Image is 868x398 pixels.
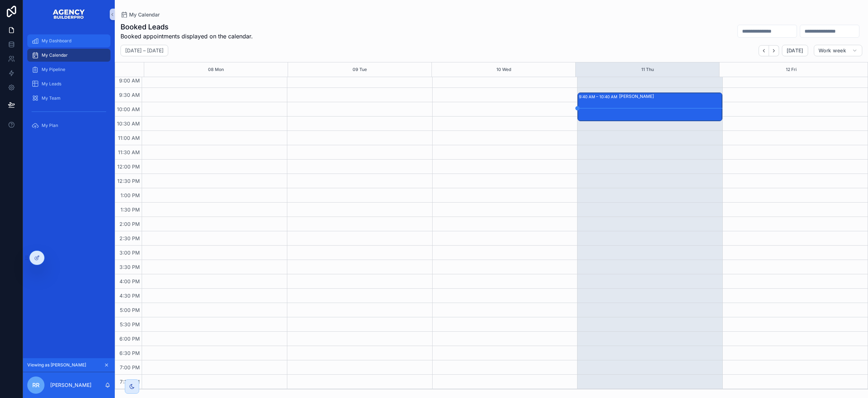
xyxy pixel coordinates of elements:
span: My Calendar [42,52,68,58]
span: 5:00 PM [118,307,142,313]
a: My Team [27,92,110,105]
span: 11:00 AM [116,135,142,141]
a: My Pipeline [27,63,110,76]
button: 08 Mon [208,62,224,77]
div: scrollable content [23,29,115,142]
span: My Pipeline [42,67,65,72]
h1: Booked Leads [121,22,253,32]
span: My Calendar [129,11,160,18]
button: 11 Thu [641,62,654,77]
span: 3:00 PM [118,250,142,256]
span: Booked appointments displayed on the calendar. [121,32,253,41]
span: 11:30 AM [116,149,142,155]
div: 9:40 AM – 10:40 AM[PERSON_NAME] [578,93,722,121]
button: 09 Tue [353,62,367,77]
img: App logo [52,9,85,20]
div: 9:40 AM – 10:40 AM [579,93,619,100]
button: 12 Fri [786,62,797,77]
span: My Leads [42,81,61,87]
a: My Plan [27,119,110,132]
span: [DATE] [787,47,803,54]
a: My Dashboard [27,34,110,47]
span: 7:30 PM [118,379,142,385]
span: 9:30 AM [117,92,142,98]
p: [PERSON_NAME] [50,382,91,389]
span: 12:00 PM [115,164,142,170]
span: 4:00 PM [118,278,142,284]
span: 12:30 PM [115,178,142,184]
span: My Team [42,95,61,101]
button: Back [759,45,769,56]
span: My Plan [42,123,58,128]
span: 4:30 PM [118,293,142,299]
span: My Dashboard [42,38,71,44]
span: 2:30 PM [118,235,142,241]
a: My Calendar [121,11,160,18]
a: My Calendar [27,49,110,62]
a: My Leads [27,77,110,90]
span: 7:00 PM [118,364,142,370]
button: Next [769,45,779,56]
span: 3:30 PM [118,264,142,270]
span: Viewing as [PERSON_NAME] [27,362,86,368]
span: 6:30 PM [118,350,142,356]
h2: [DATE] – [DATE] [125,47,164,54]
span: 2:00 PM [118,221,142,227]
button: 10 Wed [496,62,511,77]
span: 9:00 AM [117,77,142,84]
span: 6:00 PM [118,336,142,342]
span: 10:00 AM [115,106,142,112]
span: 5:30 PM [118,321,142,327]
button: Work week [814,45,862,56]
span: 1:00 PM [119,192,142,198]
span: 1:30 PM [119,207,142,213]
span: 10:30 AM [115,120,142,127]
span: Work week [819,47,846,54]
span: RR [32,381,39,389]
div: [PERSON_NAME] [619,94,722,99]
button: [DATE] [782,45,808,56]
